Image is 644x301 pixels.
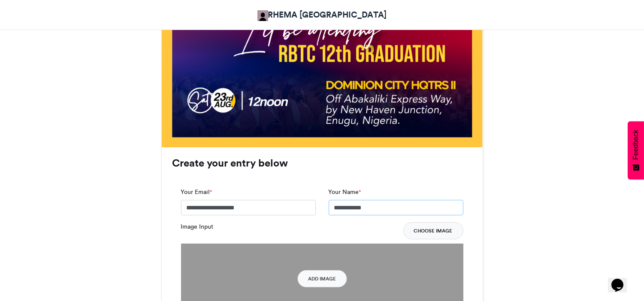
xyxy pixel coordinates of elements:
[257,10,268,21] img: RHEMA NIGERIA
[181,222,214,231] label: Image Input
[329,188,361,197] label: Your Name
[632,130,640,160] span: Feedback
[172,158,472,168] h3: Create your entry below
[257,9,387,21] a: RHEMA [GEOGRAPHIC_DATA]
[628,121,644,179] button: Feedback - Show survey
[608,267,635,292] iframe: chat widget
[181,188,212,197] label: Your Email
[403,222,463,239] button: Choose Image
[297,270,347,287] button: Add Image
